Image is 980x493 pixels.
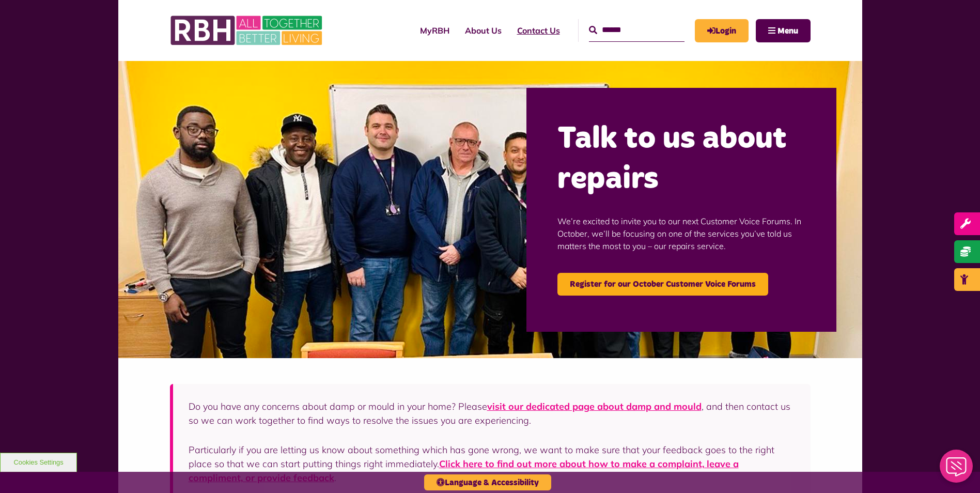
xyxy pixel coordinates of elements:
iframe: Netcall Web Assistant for live chat [934,446,980,493]
h2: Talk to us about repairs [557,119,805,199]
a: About Us [457,17,509,44]
p: Do you have any concerns about damp or mould in your home? Please , and then contact us so we can... [189,399,795,427]
a: Register for our October Customer Voice Forums - open in a new tab [557,273,768,296]
img: RBH [170,10,325,51]
button: Navigation [756,19,811,42]
button: Language & Accessibility [424,474,551,490]
a: MyRBH [695,19,749,42]
span: Menu [777,27,798,35]
p: We’re excited to invite you to our next Customer Voice Forums. In October, we’ll be focusing on o... [557,199,805,268]
a: MyRBH [412,17,457,44]
a: Click here to find out more about how to make a complaint, leave a compliment, or provide feedback [189,458,739,484]
p: Particularly if you are letting us know about something which has gone wrong, we want to make sur... [189,443,795,485]
input: Search [589,19,685,41]
a: Contact Us [509,17,568,44]
a: visit our dedicated page about damp and mould [487,400,702,412]
img: Group photo of customers and colleagues at the Lighthouse Project [118,61,862,358]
